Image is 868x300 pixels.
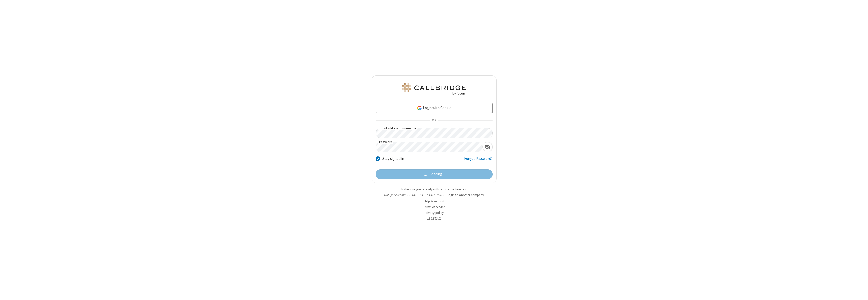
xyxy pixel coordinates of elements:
[855,287,864,296] iframe: Chat
[423,205,445,209] a: Terms of service
[376,142,482,152] input: Password
[464,156,493,165] a: Forgot Password?
[429,171,444,177] span: Loading...
[482,142,492,151] div: Show password
[424,199,444,203] a: Help & support
[401,83,467,95] img: QA Selenium DO NOT DELETE OR CHANGE
[382,156,404,162] label: Stay signed in
[376,128,493,138] input: Email address or username
[430,117,438,124] span: OR
[425,211,444,215] a: Privacy policy
[376,103,493,113] a: Login with Google
[372,193,497,197] li: Not QA Selenium DO NOT DELETE OR CHANGE?
[372,216,497,221] li: v2.6.352.10
[401,187,467,191] a: Make sure you're ready with our connection test
[447,193,484,197] button: Login to another company
[376,169,493,179] button: Loading...
[417,105,422,111] img: google-icon.png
